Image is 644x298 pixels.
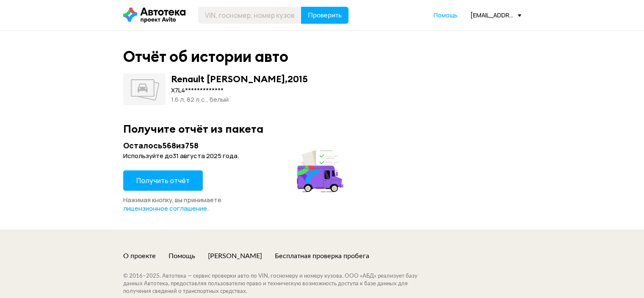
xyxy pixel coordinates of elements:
[123,195,221,213] span: Нажимая кнопку, вы принимаете .
[123,273,434,295] div: © 2016– 2025 . Автотека — сервис проверки авто по VIN, госномеру и номеру кузова. ООО «АБД» реали...
[123,122,521,135] div: Получите отчёт из пакета
[123,251,156,261] a: О проекте
[123,204,207,213] a: лицензионное соглашение
[123,140,346,151] div: Осталось 568 из 758
[171,73,308,84] div: Renault [PERSON_NAME] , 2015
[136,176,190,185] span: Получить отчёт
[434,11,458,19] span: Помощь
[169,251,195,261] a: Помощь
[123,204,207,213] span: лицензионное соглашение
[171,95,308,104] div: 1.6 л, 82 л.c., белый
[123,152,346,160] div: Используйте до 31 августа 2025 года .
[470,11,521,19] div: [EMAIL_ADDRESS][DOMAIN_NAME]
[275,251,369,261] a: Бесплатная проверка пробега
[123,170,203,191] button: Получить отчёт
[434,11,458,19] a: Помощь
[123,47,288,66] div: Отчёт об истории авто
[301,7,348,24] button: Проверить
[308,12,342,19] span: Проверить
[198,7,301,24] input: VIN, госномер, номер кузова
[208,251,262,261] a: [PERSON_NAME]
